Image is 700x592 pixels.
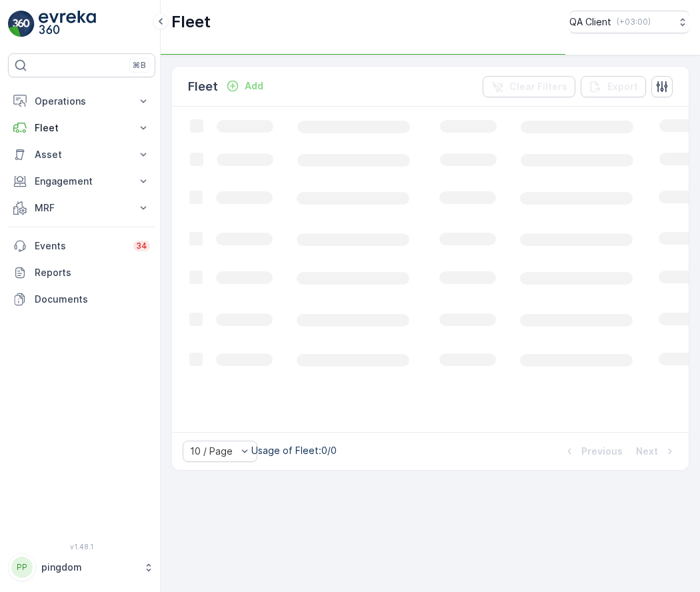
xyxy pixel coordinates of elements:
[35,175,129,188] p: Engagement
[171,11,211,33] p: Fleet
[569,11,689,33] button: QA Client(+03:00)
[41,561,137,574] p: pingdom
[8,259,155,286] a: Reports
[8,11,35,37] img: logo
[8,195,155,221] button: MRF
[35,148,129,161] p: Asset
[35,95,129,108] p: Operations
[251,444,337,457] p: Usage of Fleet : 0/0
[35,121,129,135] p: Fleet
[581,445,623,458] p: Previous
[245,79,263,93] p: Add
[8,543,155,551] span: v 1.48.1
[636,445,658,458] p: Next
[221,78,269,94] button: Add
[561,443,624,459] button: Previous
[133,60,146,71] p: ⌘B
[8,233,155,259] a: Events34
[35,293,150,306] p: Documents
[11,557,33,578] div: PP
[607,80,638,93] p: Export
[188,77,218,96] p: Fleet
[35,201,129,215] p: MRF
[136,241,147,251] p: 34
[483,76,575,97] button: Clear Filters
[8,286,155,313] a: Documents
[581,76,646,97] button: Export
[8,168,155,195] button: Engagement
[509,80,567,93] p: Clear Filters
[617,17,651,27] p: ( +03:00 )
[635,443,678,459] button: Next
[569,15,611,29] p: QA Client
[8,115,155,141] button: Fleet
[8,141,155,168] button: Asset
[39,11,96,37] img: logo_light-DOdMpM7g.png
[35,239,125,253] p: Events
[8,553,155,581] button: PPpingdom
[8,88,155,115] button: Operations
[35,266,150,279] p: Reports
